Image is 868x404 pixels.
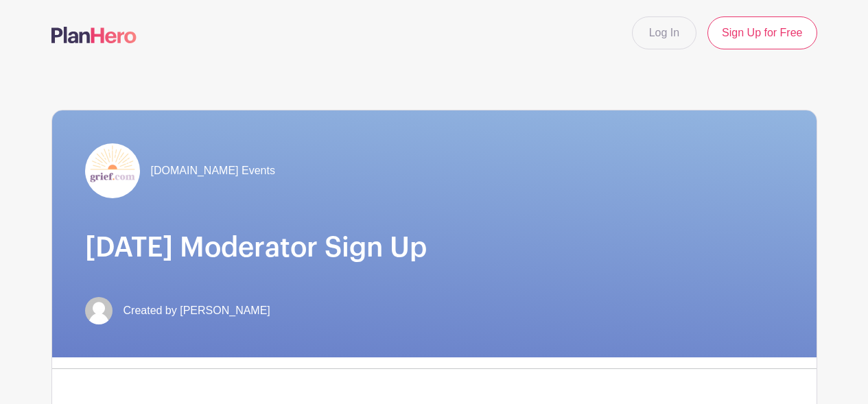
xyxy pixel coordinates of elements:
[124,302,270,319] span: Created by [PERSON_NAME]
[85,297,113,324] img: default-ce2991bfa6775e67f084385cd625a349d9dcbb7a52a09fb2fda1e96e2d18dcdb.png
[85,143,140,198] img: grief-logo-planhero.png
[707,16,817,49] a: Sign Up for Free
[85,231,784,264] h1: [DATE] Moderator Sign Up
[632,16,696,49] a: Log In
[151,163,275,179] span: [DOMAIN_NAME] Events
[51,27,137,43] img: logo-507f7623f17ff9eddc593b1ce0a138ce2505c220e1c5a4e2b4648c50719b7d32.svg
